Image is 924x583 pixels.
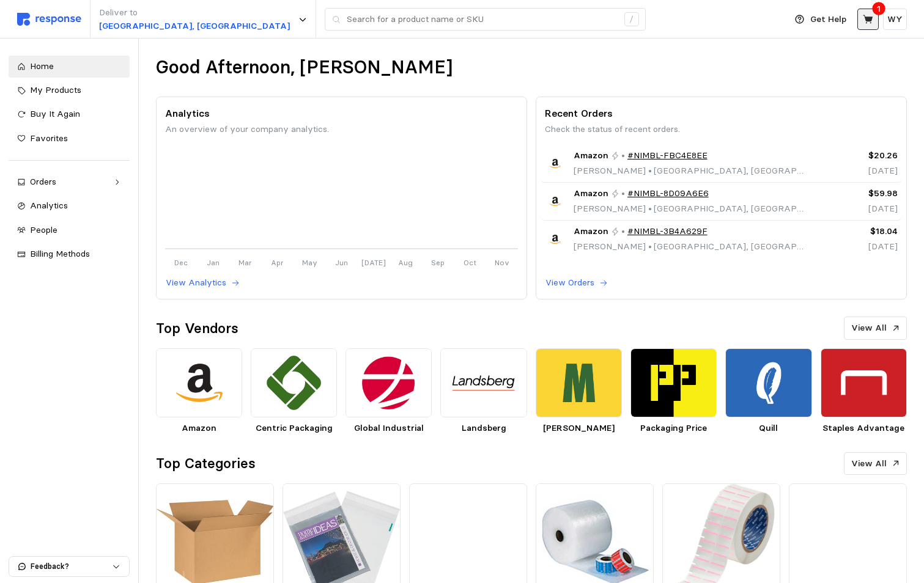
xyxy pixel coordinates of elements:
[545,276,594,290] p: View Orders
[30,224,57,235] span: People
[816,202,898,216] p: [DATE]
[346,422,432,435] p: Global Industrial
[156,348,242,417] img: d7805571-9dbc-467d-9567-a24a98a66352.png
[9,128,130,150] a: Favorites
[574,164,807,178] p: [PERSON_NAME] [GEOGRAPHIC_DATA], [GEOGRAPHIC_DATA]
[463,258,476,267] tspan: Oct
[156,422,242,435] p: Amazon
[821,422,907,435] p: Staples Advantage
[545,276,608,290] button: View Orders
[251,422,337,435] p: Centric Packaging
[574,202,807,216] p: [PERSON_NAME] [GEOGRAPHIC_DATA], [GEOGRAPHIC_DATA]
[630,348,717,417] img: 1fd4c12a-3439-4c08-96e1-85a7cf36c540.png
[347,9,618,31] input: Search for a product name or SKU
[156,454,256,473] h2: Top Categories
[494,258,509,267] tspan: Nov
[30,84,81,95] span: My Products
[646,165,654,176] span: •
[9,79,130,101] a: My Products
[9,103,130,125] a: Buy It Again
[207,258,220,267] tspan: Jan
[31,561,112,572] p: Feedback?
[646,241,654,252] span: •
[30,175,108,189] div: Orders
[545,106,898,121] p: Recent Orders
[545,123,898,136] p: Check the status of recent orders.
[851,321,887,335] p: View All
[545,191,565,211] img: Amazon
[788,8,854,31] button: Get Help
[165,106,518,121] p: Analytics
[621,149,625,163] p: •
[361,258,386,267] tspan: [DATE]
[9,219,130,241] a: People
[851,457,887,471] p: View All
[877,2,881,15] p: 1
[574,225,608,238] span: Amazon
[621,187,625,200] p: •
[17,13,81,26] img: svg%3e
[30,133,68,144] span: Favorites
[725,348,811,417] img: bfee157a-10f7-4112-a573-b61f8e2e3b38.png
[630,422,717,435] p: Packaging Price
[398,258,413,267] tspan: Aug
[99,20,290,33] p: [GEOGRAPHIC_DATA], [GEOGRAPHIC_DATA]
[99,6,290,20] p: Deliver to
[627,149,708,163] a: #NIMBL-FBC4E8EE
[883,9,907,30] button: WY
[574,187,608,200] span: Amazon
[301,258,317,267] tspan: May
[440,348,527,417] img: 7d13bdb8-9cc8-4315-963f-af194109c12d.png
[251,348,337,417] img: b57ebca9-4645-4b82-9362-c975cc40820f.png
[816,149,898,163] p: $20.26
[174,258,188,267] tspan: Dec
[725,422,811,435] p: Quill
[574,149,608,163] span: Amazon
[621,225,625,238] p: •
[30,61,54,71] span: Home
[624,12,639,27] div: /
[646,203,654,214] span: •
[9,56,130,78] a: Home
[844,317,907,340] button: View All
[536,422,622,435] p: [PERSON_NAME]
[9,171,130,193] a: Orders
[545,229,565,249] img: Amazon
[431,258,445,267] tspan: Sep
[30,108,80,119] span: Buy It Again
[545,153,565,174] img: Amazon
[156,56,453,79] h1: Good Afternoon, [PERSON_NAME]
[816,187,898,200] p: $59.98
[9,195,130,217] a: Analytics
[271,258,284,267] tspan: Apr
[821,348,907,417] img: 63258c51-adb8-4b2a-9b0d-7eba9747dc41.png
[165,123,518,136] p: An overview of your company analytics.
[627,187,709,200] a: #NIMBL-8D09A6E6
[627,225,708,238] a: #NIMBL-3B4A629F
[440,422,527,435] p: Landsberg
[335,258,348,267] tspan: Jun
[346,348,432,417] img: 771c76c0-1592-4d67-9e09-d6ea890d945b.png
[810,13,846,26] p: Get Help
[536,348,622,417] img: 28d3e18e-6544-46cd-9dd4-0f3bdfdd001e.png
[9,243,130,265] a: Billing Methods
[844,452,907,475] button: View All
[9,557,129,576] button: Feedback?
[816,225,898,238] p: $18.04
[574,240,807,254] p: [PERSON_NAME] [GEOGRAPHIC_DATA], [GEOGRAPHIC_DATA]
[816,164,898,178] p: [DATE]
[30,248,90,259] span: Billing Methods
[166,276,226,290] p: View Analytics
[887,13,903,26] p: WY
[165,276,240,290] button: View Analytics
[156,319,238,338] h2: Top Vendors
[30,200,68,211] span: Analytics
[816,240,898,254] p: [DATE]
[238,258,252,267] tspan: Mar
